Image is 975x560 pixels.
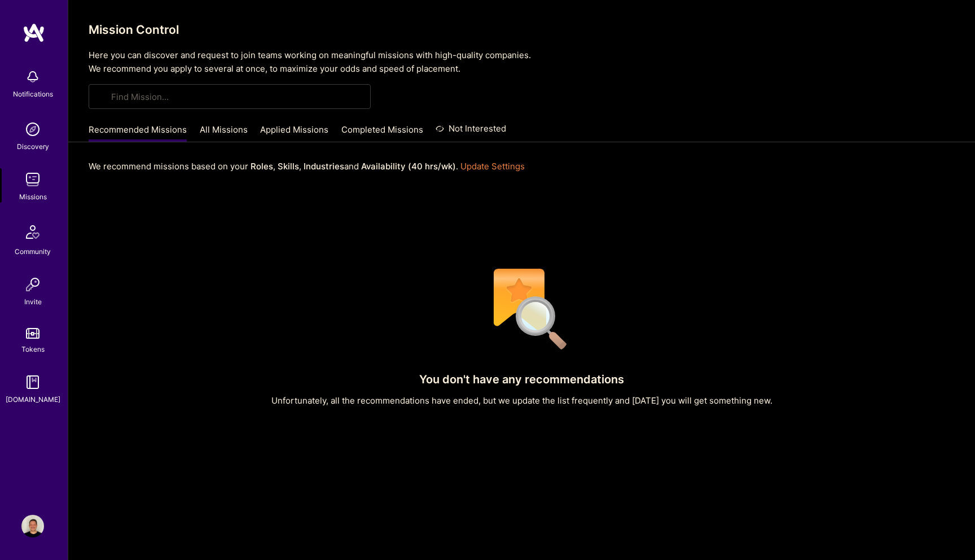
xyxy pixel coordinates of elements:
div: Missions [19,191,47,203]
div: [DOMAIN_NAME] [6,393,60,405]
input: Find Mission... [111,91,362,103]
h4: You don't have any recommendations [419,373,624,386]
img: bell [21,65,44,88]
a: Update Settings [460,161,525,172]
div: Unfortunately, all the recommendations have ended, but we update the list frequently and [DATE] y... [271,395,772,406]
a: Applied Missions [260,124,328,142]
div: Tokens [21,343,45,355]
div: Community [15,246,51,257]
a: User Avatar [19,515,47,537]
a: All Missions [200,124,248,142]
img: tokens [26,328,39,339]
div: Invite [24,296,42,308]
a: Not Interested [436,122,506,142]
b: Roles [251,161,273,172]
img: No Results [474,261,570,357]
b: Industries [304,161,344,172]
img: Community [19,218,46,246]
a: Recommended Missions [89,124,187,142]
div: Notifications [13,88,53,100]
p: Here you can discover and request to join teams working on meaningful missions with high-quality ... [89,49,955,76]
i: icon SearchGrey [98,90,111,103]
a: Completed Missions [341,124,423,142]
b: Availability (40 hrs/wk) [361,161,456,172]
img: logo [23,23,45,43]
img: Invite [21,273,44,296]
h3: Mission Control [89,23,955,37]
p: We recommend missions based on your , , and . [89,160,525,172]
div: Discovery [17,141,49,152]
img: discovery [21,118,44,141]
img: guide book [21,371,44,393]
b: Skills [278,161,299,172]
img: teamwork [21,168,44,191]
img: User Avatar [21,515,44,537]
